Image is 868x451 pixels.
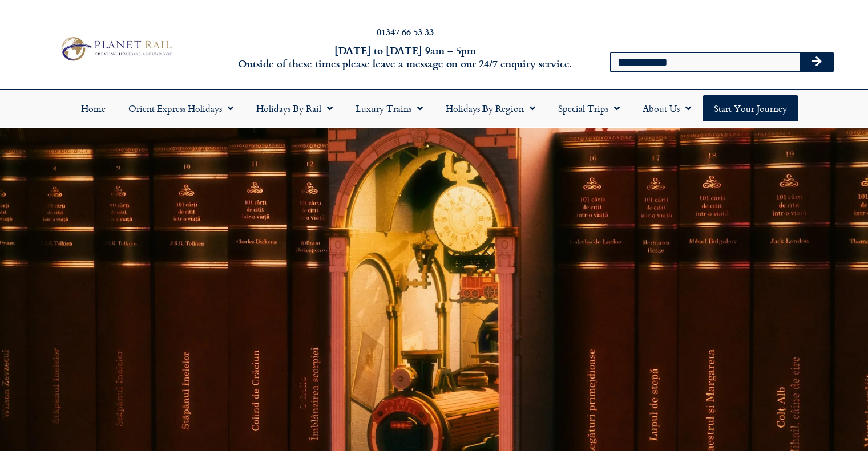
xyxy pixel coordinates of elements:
[235,44,576,71] h6: [DATE] to [DATE] 9am – 5pm Outside of these times please leave a message on our 24/7 enquiry serv...
[377,25,434,38] a: 01347 66 53 33
[70,95,117,121] a: Home
[547,95,631,121] a: Special Trips
[344,95,434,121] a: Luxury Trains
[434,95,547,121] a: Holidays by Region
[703,95,798,121] a: Start your Journey
[56,34,175,63] img: Planet Rail Train Holidays Logo
[6,95,862,121] nav: Menu
[631,95,703,121] a: About Us
[117,95,245,121] a: Orient Express Holidays
[245,95,344,121] a: Holidays by Rail
[800,53,833,71] button: Search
